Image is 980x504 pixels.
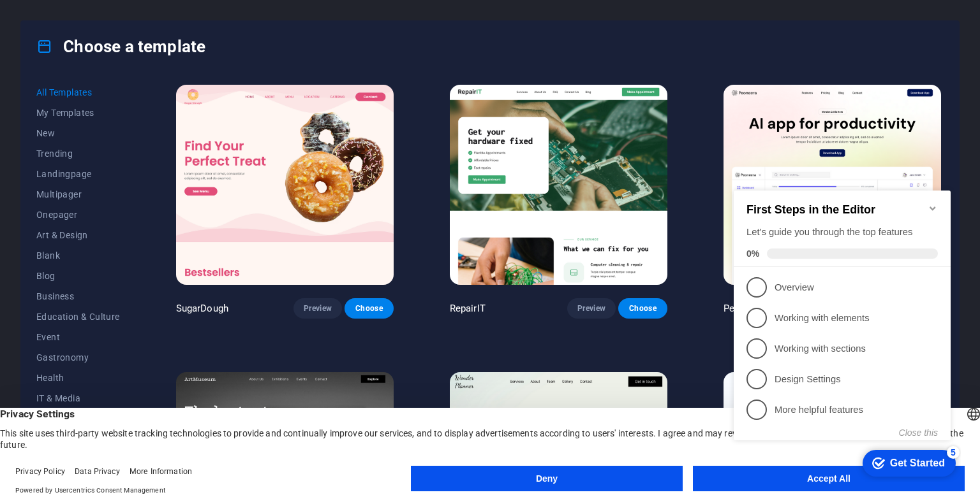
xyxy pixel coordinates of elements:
[218,269,231,282] div: 5
[567,298,616,319] button: Preview
[724,85,941,285] img: Peoneera
[577,303,605,313] span: Preview
[36,352,120,363] span: Gastronomy
[36,230,120,240] span: Art & Design
[36,271,120,281] span: Blog
[293,298,342,319] button: Preview
[36,164,120,184] button: Landingpage
[36,184,120,205] button: Multipager
[36,306,120,327] button: Education & Culture
[5,187,222,217] li: Design Settings
[36,128,120,138] span: New
[36,250,120,261] span: Blank
[5,217,222,248] li: More helpful features
[5,126,222,156] li: Working with elements
[36,291,120,301] span: Business
[36,368,120,388] button: Health
[36,373,120,383] span: Health
[18,26,209,40] h2: First Steps in the Editor
[18,71,38,82] span: 0%
[36,205,120,225] button: Onepager
[18,48,209,62] div: Let's guide you through the top features
[628,303,657,313] span: Choose
[36,388,120,408] button: IT & Media
[36,312,120,322] span: Education & Culture
[36,108,120,118] span: My Templates
[46,226,199,240] p: More helpful features
[36,266,120,286] button: Blog
[199,26,209,36] div: Minimize checklist
[36,332,120,342] span: Event
[134,273,227,299] div: Get Started 5 items remaining, 0% complete
[46,134,199,148] p: Working with elements
[161,280,216,292] div: Get Started
[36,87,120,97] span: All Templates
[36,36,205,57] h4: Choose a template
[170,250,209,261] button: Close this
[345,298,393,319] button: Choose
[36,189,120,199] span: Multipager
[5,156,222,187] li: Working with sections
[36,245,120,266] button: Blank
[36,286,120,306] button: Business
[450,302,486,315] p: RepairIT
[450,85,667,285] img: RepairIT
[36,82,120,103] button: All Templates
[5,95,222,126] li: Overview
[46,165,199,178] p: Working with sections
[176,302,228,315] p: SugarDough
[36,143,120,164] button: Trending
[724,302,764,315] p: Peoneera
[176,85,394,285] img: SugarDough
[36,169,120,179] span: Landingpage
[304,303,332,313] span: Preview
[46,196,199,209] p: Design Settings
[46,104,199,117] p: Overview
[36,210,120,220] span: Onepager
[36,225,120,245] button: Art & Design
[36,347,120,368] button: Gastronomy
[36,393,120,403] span: IT & Media
[36,148,120,159] span: Trending
[36,327,120,347] button: Event
[36,103,120,123] button: My Templates
[618,298,667,319] button: Choose
[355,303,383,313] span: Choose
[36,123,120,143] button: New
